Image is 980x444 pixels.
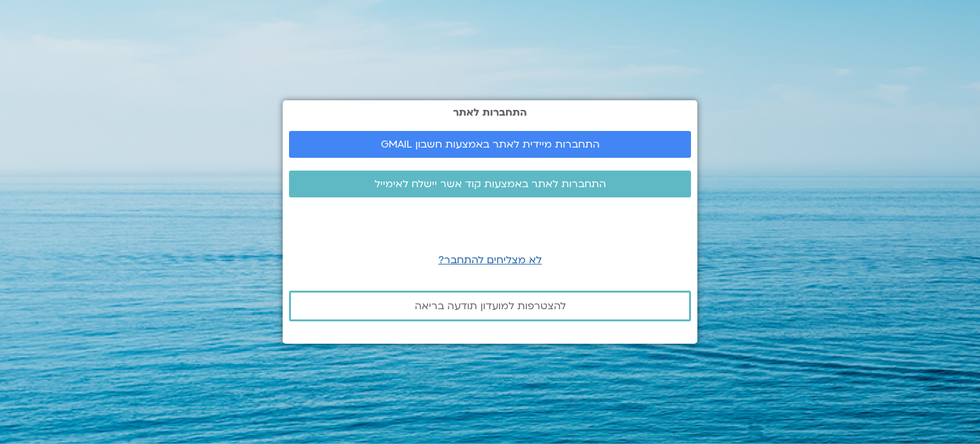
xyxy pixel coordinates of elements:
span: התחברות לאתר באמצעות קוד אשר יישלח לאימייל [375,178,606,190]
a: להצטרפות למועדון תודעה בריאה [289,291,691,321]
a: לא מצליחים להתחבר? [438,253,542,267]
h2: התחברות לאתר [289,107,691,118]
span: התחברות מיידית לאתר באמצעות חשבון GMAIL [381,139,600,150]
a: התחברות מיידית לאתר באמצעות חשבון GMAIL [289,131,691,158]
span: להצטרפות למועדון תודעה בריאה [415,300,566,312]
a: התחברות לאתר באמצעות קוד אשר יישלח לאימייל [289,171,691,197]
